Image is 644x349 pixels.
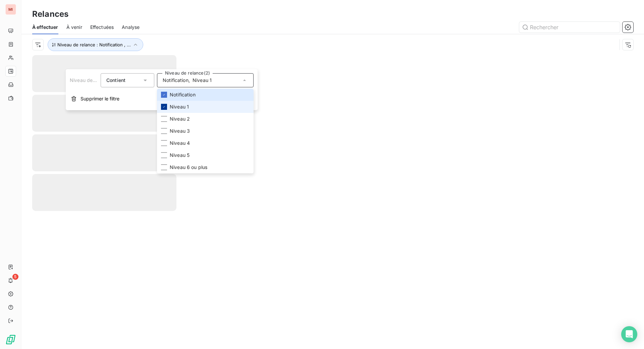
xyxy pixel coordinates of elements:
span: Niveau 1 [193,77,212,84]
span: Niveau 3 [170,128,190,134]
div: Open Intercom Messenger [621,326,637,342]
button: Supprimer le filtre [66,91,258,106]
span: Niveau 2 [170,116,190,122]
span: Analyse [122,24,140,31]
h3: Relances [32,8,68,20]
span: À venir [66,24,82,31]
button: Niveau de relance : Notification , ... [48,38,143,51]
span: Notification [163,77,189,84]
span: Niveau 6 ou plus [170,164,207,171]
span: Niveau de relance [70,77,111,83]
span: Niveau de relance : Notification , ... [57,42,131,47]
span: Niveau 5 [170,152,190,159]
span: Niveau 4 [170,140,190,146]
span: Supprimer le filtre [80,95,119,102]
span: Notification [170,91,196,98]
img: Logo LeanPay [5,334,16,345]
span: , [189,77,190,84]
span: 5 [12,274,18,280]
span: Contient [106,77,125,83]
span: À effectuer [32,24,58,31]
input: Rechercher [519,22,620,33]
span: Effectuées [90,24,114,31]
span: Niveau 1 [170,103,189,110]
div: MI [5,4,16,15]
